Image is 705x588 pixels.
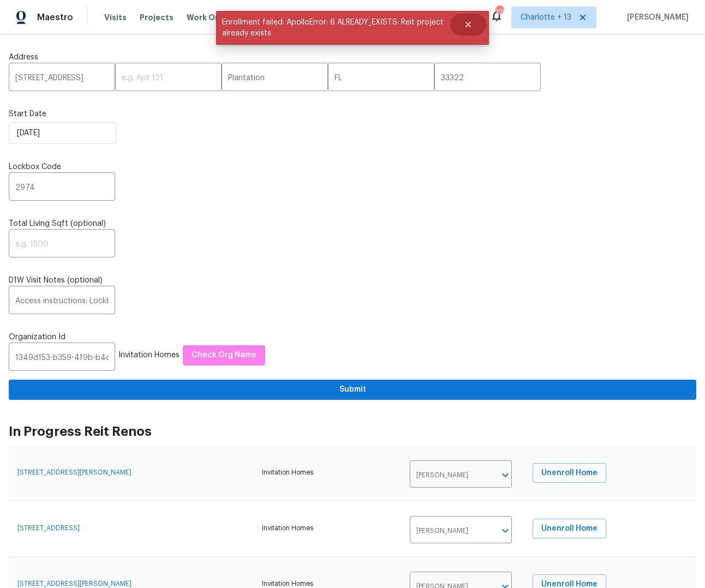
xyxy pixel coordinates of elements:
input: e.g. GA [328,65,434,91]
button: Open [498,523,513,538]
span: Enrollment failed: ApolloError: 6 ALREADY_EXISTS: Reit project already exists [216,11,450,45]
span: Check Org Name [192,349,256,362]
input: e.g. Atlanta [222,65,328,91]
span: Projects [140,12,174,23]
label: Organization Id [9,332,696,343]
input: e.g. 123 Main St [9,65,115,91]
button: Submit [9,380,696,400]
td: Invitation Homes [253,501,401,556]
input: e.g. 30066 [434,65,541,91]
span: Charlotte + 13 [521,12,571,23]
td: Invitation Homes [253,446,401,501]
a: [STREET_ADDRESS][PERSON_NAME] [17,580,132,587]
a: [STREET_ADDRESS][PERSON_NAME] [17,469,132,476]
a: [STREET_ADDRESS] [17,525,80,531]
label: Total Living Sqft (optional) [9,218,696,229]
input: M/D/YYYY [9,122,116,144]
label: D1W Visit Notes (optional) [9,275,696,286]
button: Check Org Name [183,345,265,365]
span: Work Orders [187,12,236,23]
h2: In Progress Reit Renos [9,426,696,437]
label: Lockbox Code [9,161,696,172]
span: Submit [17,383,688,397]
button: Unenroll Home [533,463,606,483]
input: e.g. 1500 [9,232,115,257]
label: Start Date [9,109,696,119]
span: Maestro [37,12,73,23]
div: 276 [495,7,503,17]
span: Invitation Homes [118,351,180,359]
span: Unenroll Home [541,466,598,480]
span: Visits [104,12,127,23]
button: Open [498,467,513,483]
input: e.g. 5341 [9,175,115,201]
button: Close [450,14,486,35]
span: [PERSON_NAME] [623,12,689,23]
button: Unenroll Home [533,519,606,539]
span: Unenroll Home [541,522,598,536]
label: Address [9,52,696,63]
input: e.g. 83a26f94-c10f-4090-9774-6139d7b9c16c [9,345,115,371]
input: e.g. Apt 121 [115,65,222,91]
